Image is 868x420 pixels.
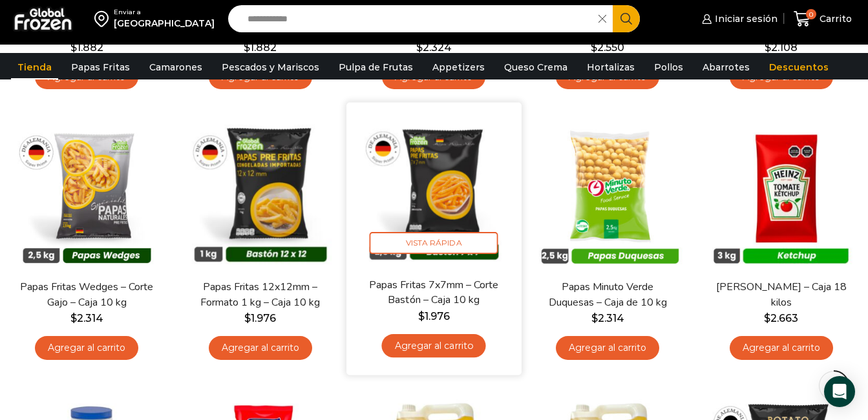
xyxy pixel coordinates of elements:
[696,55,756,79] a: Abarrotes
[816,12,852,25] span: Carrito
[114,8,215,17] div: Enviar a
[35,336,138,360] a: Agregar al carrito: “Papas Fritas Wedges – Corte Gajo - Caja 10 kg”
[556,336,659,360] a: Agregar al carrito: “Papas Minuto Verde Duquesas - Caja de 10 kg”
[648,55,690,79] a: Pollos
[712,280,851,310] a: [PERSON_NAME] – Caja 18 kilos
[498,55,574,79] a: Queso Crema
[765,41,798,54] bdi: 2.108
[65,55,136,79] a: Papas Fritas
[370,231,498,254] span: Vista Rápida
[244,41,277,54] bdi: 1.882
[426,55,491,79] a: Appetizers
[244,312,251,324] span: $
[765,41,771,54] span: $
[70,41,77,54] span: $
[806,9,816,19] span: 0
[416,41,452,54] bdi: 2.324
[244,312,276,324] bdi: 1.976
[191,280,330,310] a: Papas Fritas 12x12mm – Formato 1 kg – Caja 10 kg
[712,12,778,25] span: Iniciar sesión
[70,312,77,324] span: $
[17,280,156,310] a: Papas Fritas Wedges – Corte Gajo – Caja 10 kg
[763,55,835,79] a: Descuentos
[418,310,425,322] span: $
[824,376,855,407] div: Open Intercom Messenger
[591,41,597,54] span: $
[418,310,450,322] bdi: 1.976
[613,5,640,32] button: Search button
[244,41,250,54] span: $
[364,277,503,308] a: Papas Fritas 7x7mm – Corte Bastón – Caja 10 kg
[209,336,312,360] a: Agregar al carrito: “Papas Fritas 12x12mm - Formato 1 kg - Caja 10 kg”
[580,55,641,79] a: Hortalizas
[94,8,114,30] img: address-field-icon.svg
[332,55,419,79] a: Pulpa de Frutas
[382,333,486,357] a: Agregar al carrito: “Papas Fritas 7x7mm - Corte Bastón - Caja 10 kg”
[591,312,624,324] bdi: 2.314
[143,55,209,79] a: Camarones
[416,41,423,54] span: $
[11,55,58,79] a: Tienda
[114,17,215,30] div: [GEOGRAPHIC_DATA]
[764,312,770,324] span: $
[70,312,103,324] bdi: 2.314
[699,6,778,32] a: Iniciar sesión
[70,41,103,54] bdi: 1.882
[730,336,833,360] a: Agregar al carrito: “Ketchup Heinz - Caja 18 kilos”
[215,55,326,79] a: Pescados y Mariscos
[790,4,855,34] a: 0 Carrito
[538,280,677,310] a: Papas Minuto Verde Duquesas – Caja de 10 kg
[764,312,798,324] bdi: 2.663
[591,312,598,324] span: $
[591,41,624,54] bdi: 2.550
